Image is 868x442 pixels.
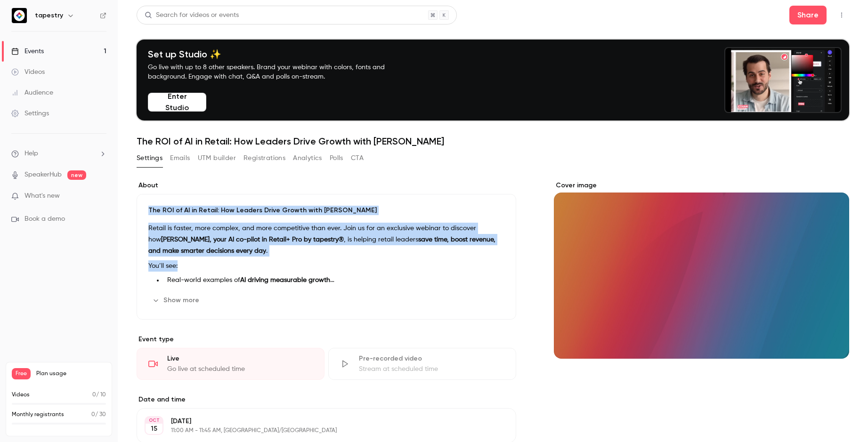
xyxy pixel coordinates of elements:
[137,181,516,190] label: About
[148,260,504,272] p: You’ll see:
[161,236,344,243] strong: [PERSON_NAME], your AI co-pilot in Retail+ Pro by tapestry®
[12,368,31,379] span: Free
[167,364,313,374] div: Go live at scheduled time
[137,395,516,404] label: Date and time
[145,10,239,20] div: Search for videos or events
[91,412,95,418] span: 0
[67,170,86,180] span: new
[36,370,106,378] span: Plan usage
[151,424,157,434] p: 15
[148,293,205,308] button: Show more
[148,63,407,81] p: Go live with up to 8 other speakers. Brand your webinar with colors, fonts and background. Engage...
[24,149,38,159] span: Help
[24,214,65,224] span: Book a demo
[148,93,206,112] button: Enter Studio
[163,275,504,285] li: Real-world examples of
[24,191,60,201] span: What's new
[789,6,827,24] button: Share
[148,48,407,60] h4: Set up Studio ✨
[11,149,106,159] li: help-dropdown-opener
[171,417,466,426] p: [DATE]
[12,410,64,419] p: Monthly registrants
[330,151,343,166] button: Polls
[351,151,364,166] button: CTA
[198,151,236,166] button: UTM builder
[137,335,516,344] p: Event type
[12,8,27,23] img: tapestry
[148,206,504,215] p: The ROI of AI in Retail: How Leaders Drive Growth with [PERSON_NAME]
[240,277,334,283] strong: AI driving measurable growth
[11,109,49,118] div: Settings
[92,392,96,398] span: 0
[293,151,322,166] button: Analytics
[167,354,313,363] div: Live
[137,151,162,166] button: Settings
[92,391,106,399] p: / 10
[24,170,62,180] a: SpeakerHub
[95,192,106,201] iframe: Noticeable Trigger
[554,181,849,359] section: Cover image
[11,88,53,97] div: Audience
[359,354,504,363] div: Pre-recorded video
[137,136,849,147] h1: The ROI of AI in Retail: How Leaders Drive Growth with [PERSON_NAME]
[243,151,285,166] button: Registrations
[35,11,63,20] h6: tapestry
[11,47,44,56] div: Events
[328,348,516,380] div: Pre-recorded videoStream at scheduled time
[146,417,162,424] div: OCT
[12,391,30,399] p: Videos
[554,181,849,190] label: Cover image
[359,364,504,374] div: Stream at scheduled time
[11,67,45,77] div: Videos
[148,223,504,257] p: Retail is faster, more complex, and more competitive than ever. Join us for an exclusive webinar ...
[170,151,190,166] button: Emails
[137,348,324,380] div: LiveGo live at scheduled time
[91,410,106,419] p: / 30
[171,427,466,434] p: 11:00 AM - 11:45 AM, [GEOGRAPHIC_DATA]/[GEOGRAPHIC_DATA]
